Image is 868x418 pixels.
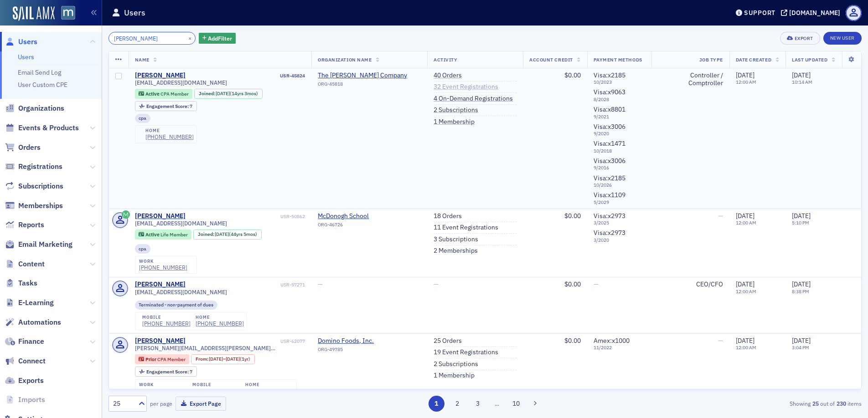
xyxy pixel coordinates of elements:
[215,231,257,237] div: (44yrs 5mos)
[594,114,645,120] span: 9 / 2021
[434,348,498,357] a: 19 Event Registrations
[792,288,809,295] time: 8:38 PM
[434,360,478,368] a: 2 Subscriptions
[736,219,756,226] time: 12:00 AM
[529,56,573,63] span: Account Credit
[594,122,625,131] span: Visa : x3006
[594,174,625,182] span: Visa : x2185
[434,71,462,80] a: 40 Orders
[146,368,190,375] span: Engagement Score :
[186,34,194,42] button: ×
[318,337,401,345] span: Domino Foods, Inc.
[491,399,503,408] span: …
[187,282,305,288] div: USR-57271
[145,133,194,140] div: [PHONE_NUMBER]
[564,280,581,288] span: $0.00
[139,91,188,97] a: Active CPA Member
[135,212,186,220] a: [PERSON_NAME]
[135,229,192,240] div: Active: Active: Life Member
[736,212,754,220] span: [DATE]
[5,201,63,211] a: Memberships
[699,56,723,63] span: Job Type
[135,101,197,111] div: Engagement Score: 7
[594,131,645,137] span: 9 / 2020
[18,395,45,405] span: Imports
[139,259,187,264] div: work
[187,338,305,344] div: USR-62077
[736,56,771,63] span: Date Created
[318,212,401,220] span: McDonogh School
[216,91,258,97] div: (14yrs 3mos)
[208,34,232,42] span: Add Filter
[5,317,61,327] a: Automations
[18,356,46,366] span: Connect
[792,280,811,288] span: [DATE]
[135,337,186,345] div: [PERSON_NAME]
[434,235,478,244] a: 3 Subscriptions
[61,6,75,20] img: SailAMX
[145,231,160,238] span: Active
[5,336,44,347] a: Finance
[108,32,196,45] input: Search…
[135,280,186,289] a: [PERSON_NAME]
[811,399,820,408] strong: 25
[135,71,186,80] a: [PERSON_NAME]
[594,157,625,165] span: Visa : x3006
[718,336,723,345] span: —
[792,212,811,220] span: [DATE]
[139,264,187,271] a: [PHONE_NUMBER]
[318,222,401,231] div: ORG-46726
[18,68,61,76] a: Email Send Log
[198,231,215,237] span: Joined :
[160,231,188,238] span: Life Member
[146,104,192,109] div: 7
[318,347,401,356] div: ORG-49785
[792,79,812,85] time: 10:14 AM
[145,356,157,362] span: Prior
[245,387,294,394] a: [PHONE_NUMBER]
[736,71,754,79] span: [DATE]
[835,399,847,408] strong: 230
[135,220,227,227] span: [EMAIL_ADDRESS][DOMAIN_NAME]
[5,278,37,288] a: Tasks
[846,5,862,21] span: Profile
[18,376,44,386] span: Exports
[139,387,187,394] a: [PHONE_NUMBER]
[792,219,809,226] time: 5:10 PM
[594,105,625,113] span: Visa : x8801
[142,315,191,320] div: mobile
[142,320,191,327] div: [PHONE_NUMBER]
[135,244,151,253] div: cpa
[215,231,229,237] span: [DATE]
[594,336,630,345] span: Amex : x1000
[434,280,439,288] span: —
[209,356,223,362] span: [DATE]
[594,199,645,205] span: 5 / 2029
[434,95,513,103] a: 4 On-Demand Registrations
[18,278,37,288] span: Tasks
[193,229,262,240] div: Joined: 1981-03-19 00:00:00
[5,395,45,405] a: Imports
[192,387,241,394] div: [PHONE_NUMBER]
[594,220,645,226] span: 3 / 2025
[187,73,305,79] div: USR-45824
[5,103,64,113] a: Organizations
[594,56,642,63] span: Payment Methods
[196,315,244,320] div: home
[434,247,478,255] a: 2 Memberships
[18,220,44,230] span: Reports
[718,212,723,220] span: —
[594,88,625,96] span: Visa : x9063
[434,372,475,380] a: 1 Membership
[5,356,46,366] a: Connect
[434,224,498,232] a: 11 Event Registrations
[146,369,192,374] div: 7
[192,382,241,387] div: mobile
[13,6,55,21] img: SailAMX
[594,97,645,102] span: 8 / 2028
[594,182,645,188] span: 10 / 2026
[792,344,809,351] time: 3:04 PM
